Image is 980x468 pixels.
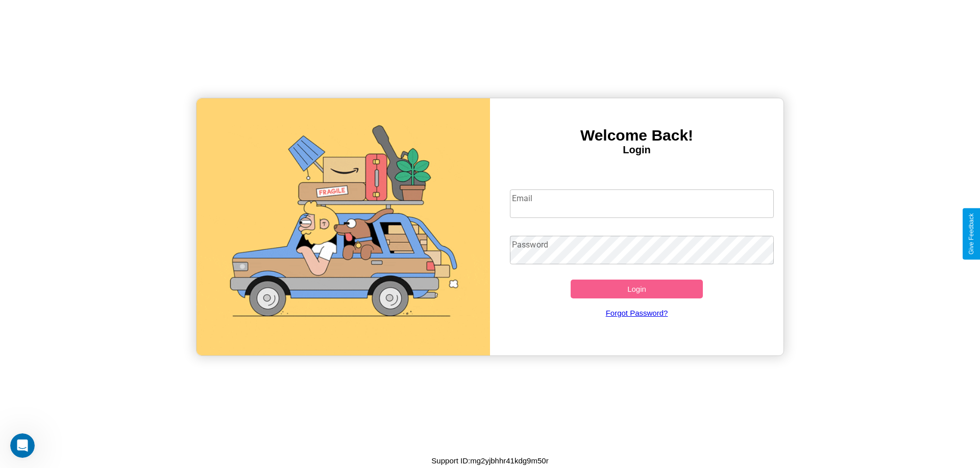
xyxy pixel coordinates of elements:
[490,144,783,156] h4: Login
[505,298,769,327] a: Forgot Password?
[10,433,35,458] iframe: Intercom live chat
[490,127,783,144] h3: Welcome Back!
[968,213,975,255] div: Give Feedback
[197,98,490,355] img: gif
[571,280,703,298] button: Login
[431,454,548,467] p: Support ID: mg2yjbhhr41kdg9m50r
